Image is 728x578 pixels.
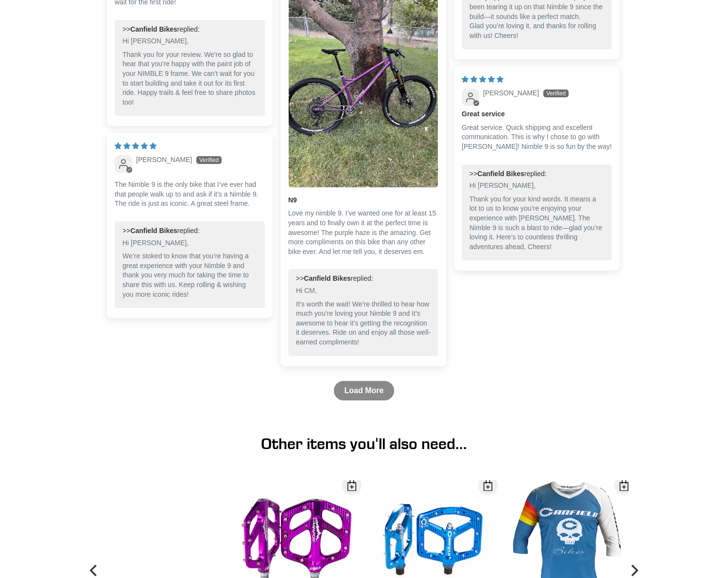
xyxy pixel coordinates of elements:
p: Great service. Quick shipping and excellent communication. This is why I chose to go with [PERSON... [462,123,612,152]
b: Great service [462,109,612,119]
p: Thank you for your kind words. It means a lot to us to know you’re enjoying your experience with ... [469,195,604,252]
span: 5 star review [462,75,503,83]
b: N9 [288,196,438,205]
p: Thank you for your review. We're so glad to hear that you're happy with the paint job of your NIM... [122,50,257,108]
div: >> replied: [122,25,257,35]
p: The Nimble 9 is the only bike that I’ve ever had that people walk up to and ask if it’s a Nimble ... [115,180,265,209]
b: Canfield Bikes [130,25,177,33]
p: We’re stoked to know that you’re having a great experience with your Nimble 9 and thank you very ... [122,252,257,299]
b: Canfield Bikes [130,227,177,235]
h1: Other items you'll also need... [99,434,629,453]
p: It’s worth the wait! We’re thrilled to hear how much you’re loving your Nimble 9 and It’s awesome... [296,300,431,347]
b: Canfield Bikes [304,274,350,282]
b: Canfield Bikes [477,170,524,178]
p: Love my nimble 9. I’ve wanted one for at least 15 years and to finally own it at the perfect time... [288,209,438,256]
p: Hi CM, [296,286,431,296]
p: Hi [PERSON_NAME], [469,181,604,191]
p: Hi [PERSON_NAME], [122,238,257,248]
span: 5 star review [115,142,156,150]
span: [PERSON_NAME] [483,89,539,97]
span: [PERSON_NAME] [136,156,192,163]
a: Load More [334,381,395,400]
div: >> replied: [469,169,604,179]
div: >> replied: [122,226,257,236]
div: >> replied: [296,274,431,284]
p: Hi [PERSON_NAME], [122,36,257,46]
